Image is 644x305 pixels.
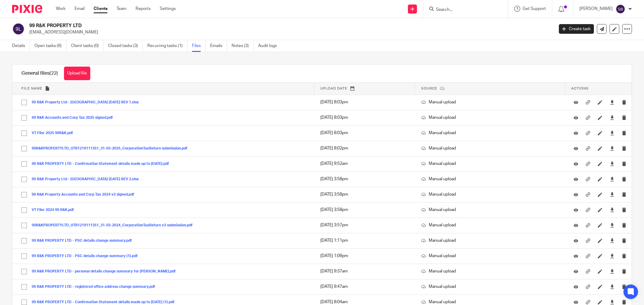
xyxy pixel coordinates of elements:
[32,239,136,243] button: 99 R&K PROPERTY LTD - PSC details change summary.pdf
[320,191,409,197] p: [DATE] 3:58pm
[610,299,614,305] a: Download
[160,6,176,12] a: Settings
[610,191,614,197] a: Download
[32,146,192,151] button: 99R&KPROPERTYLTD_UTR1219111351_31-03-2025_CorporationTaxReturn submission.pdf
[50,71,58,76] span: (22)
[421,299,559,305] p: Manual upload
[192,40,206,52] a: Files
[64,67,90,80] button: Upload file
[421,191,559,197] p: Manual upload
[147,40,187,52] a: Recurring tasks (1)
[18,174,30,185] input: Select
[32,285,160,289] button: 99 R&K PROPERTY LTD - registered office address change summary.pdf
[18,220,30,231] input: Select
[610,130,614,136] a: Download
[320,237,409,244] p: [DATE] 1:11pm
[18,112,30,124] input: Select
[12,40,30,52] a: Details
[18,204,30,216] input: Select
[32,100,143,105] button: 99 R&K Property Ltd - [GEOGRAPHIC_DATA] [DATE] REV 1.xlsx
[75,6,85,12] a: Email
[320,176,409,182] p: [DATE] 3:58pm
[210,40,227,52] a: Emails
[32,177,143,181] button: 99 R&K Property Ltd - [GEOGRAPHIC_DATA] [DATE] REV 2.xlsx
[610,115,614,121] a: Download
[435,7,490,13] input: Search
[320,284,409,290] p: [DATE] 9:47am
[320,130,409,136] p: [DATE] 8:03pm
[559,24,594,34] a: Create task
[320,207,409,213] p: [DATE] 3:58pm
[421,284,559,290] p: Manual upload
[29,29,550,35] p: [EMAIL_ADDRESS][DOMAIN_NAME]
[12,23,25,35] img: svg%3E
[610,99,614,105] a: Download
[32,300,179,304] button: 99 R&K PROPERTY LTD - Confirmation Statement details made up to [DATE] (1).pdf
[610,253,614,259] a: Download
[421,253,559,259] p: Manual upload
[320,145,409,151] p: [DATE] 8:02pm
[32,116,117,120] button: 99 R&K Accounts and Corp Tax 2025 signed.pdf
[32,162,174,166] button: 99 R&K PROPERTY LTD - Confirmation Statement details made up to [DATE].pdf
[29,23,446,29] h2: 99 R&K PROPERTY LTD
[18,266,30,277] input: Select
[18,158,30,170] input: Select
[610,207,614,213] a: Download
[421,130,559,136] p: Manual upload
[18,189,30,200] input: Select
[56,6,66,12] a: Work
[18,97,30,108] input: Select
[421,222,559,228] p: Manual upload
[21,87,42,90] span: File name
[320,87,347,90] span: Upload date
[421,87,437,90] span: Source
[320,268,409,274] p: [DATE] 9:37am
[94,6,107,12] a: Clients
[117,6,127,12] a: Team
[320,115,409,121] p: [DATE] 8:03pm
[523,7,546,11] span: Get Support
[12,5,42,13] img: Pixie
[232,40,254,52] a: Notes (3)
[32,254,142,258] button: 99 R&K PROPERTY LTD - PSC details change summary (1).pdf
[32,131,78,135] button: VT Filer 2025 99R&K.pdf
[421,176,559,182] p: Manual upload
[571,87,589,90] span: Actions
[616,4,625,14] img: svg%3E
[32,208,78,212] button: VT Filer 2024 99 R&K.pdf
[421,161,559,167] p: Manual upload
[71,40,104,52] a: Client tasks (0)
[421,115,559,121] p: Manual upload
[18,235,30,247] input: Select
[18,250,30,262] input: Select
[320,161,409,167] p: [DATE] 9:52am
[421,207,559,213] p: Manual upload
[421,237,559,244] p: Manual upload
[421,145,559,151] p: Manual upload
[610,176,614,182] a: Download
[258,40,281,52] a: Audit logs
[32,193,139,197] button: 99 R&K Property Accounts and Corp Tax 2024 v2 signed.pdf
[320,253,409,259] p: [DATE] 1:09pm
[136,6,151,12] a: Reports
[108,40,143,52] a: Closed tasks (3)
[32,269,180,274] button: 99 R&K PROPERTY LTD - personal details change summary for [PERSON_NAME].pdf
[32,223,197,228] button: 99R&KPROPERTYLTD_UTR1219111351_31-03-2024_CorporationTaxReturn v2 submission.pdf
[320,299,409,305] p: [DATE] 8:04am
[610,161,614,167] a: Download
[21,70,58,77] h1: General files
[421,99,559,105] p: Manual upload
[18,281,30,293] input: Select
[421,268,559,274] p: Manual upload
[610,268,614,274] a: Download
[18,127,30,139] input: Select
[610,237,614,244] a: Download
[320,99,409,105] p: [DATE] 8:03pm
[579,6,613,12] p: [PERSON_NAME]
[610,284,614,290] a: Download
[18,143,30,154] input: Select
[610,222,614,228] a: Download
[34,40,66,52] a: Open tasks (6)
[610,145,614,151] a: Download
[320,222,409,228] p: [DATE] 3:57pm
